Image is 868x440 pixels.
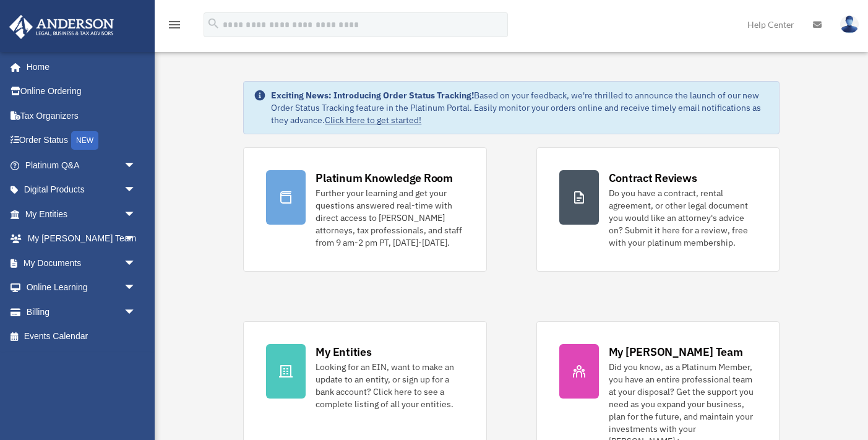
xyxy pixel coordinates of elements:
[124,202,148,227] span: arrow_drop_down
[271,89,768,126] div: Based on your feedback, we're thrilled to announce the launch of our new Order Status Tracking fe...
[316,344,371,360] div: My Entities
[9,103,155,128] a: Tax Organizers
[609,344,743,360] div: My [PERSON_NAME] Team
[167,17,182,32] i: menu
[124,300,148,325] span: arrow_drop_down
[536,147,780,272] a: Contract Reviews Do you have a contract, rental agreement, or other legal document you would like...
[207,17,220,30] i: search
[840,15,859,33] img: User Pic
[316,170,453,186] div: Platinum Knowledge Room
[9,226,155,251] a: My [PERSON_NAME] Teamarrow_drop_down
[609,170,697,186] div: Contract Reviews
[124,275,148,301] span: arrow_drop_down
[9,79,155,104] a: Online Ordering
[9,251,155,275] a: My Documentsarrow_drop_down
[9,275,155,300] a: Online Learningarrow_drop_down
[9,54,148,79] a: Home
[167,22,182,32] a: menu
[9,300,155,324] a: Billingarrow_drop_down
[124,251,148,276] span: arrow_drop_down
[124,178,148,203] span: arrow_drop_down
[9,324,155,349] a: Events Calendar
[9,128,155,153] a: Order StatusNEW
[9,153,155,178] a: Platinum Q&Aarrow_drop_down
[6,15,118,39] img: Anderson Advisors Platinum Portal
[9,202,155,226] a: My Entitiesarrow_drop_down
[243,147,486,272] a: Platinum Knowledge Room Further your learning and get your questions answered real-time with dire...
[124,226,148,252] span: arrow_drop_down
[325,114,421,126] a: Click Here to get started!
[71,131,98,150] div: NEW
[271,90,474,101] strong: Exciting News: Introducing Order Status Tracking!
[9,178,155,202] a: Digital Productsarrow_drop_down
[316,187,463,249] div: Further your learning and get your questions answered real-time with direct access to [PERSON_NAM...
[124,153,148,178] span: arrow_drop_down
[316,361,463,410] div: Looking for an EIN, want to make an update to an entity, or sign up for a bank account? Click her...
[609,187,757,249] div: Do you have a contract, rental agreement, or other legal document you would like an attorney's ad...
